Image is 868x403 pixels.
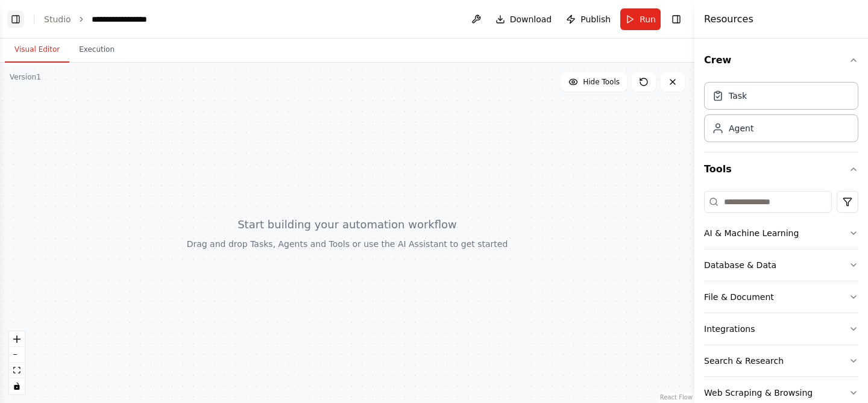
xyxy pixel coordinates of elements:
button: Database & Data [704,249,858,281]
span: Download [510,13,552,25]
button: Show left sidebar [7,11,24,28]
h4: Resources [704,12,753,27]
div: React Flow controls [9,331,25,394]
button: Tools [704,152,858,186]
button: fit view [9,363,25,378]
button: Execution [69,37,124,63]
button: toggle interactivity [9,378,25,394]
button: Download [491,8,557,30]
div: Task [729,90,747,102]
div: Crew [704,77,858,152]
button: Visual Editor [5,37,69,63]
span: Publish [580,13,611,25]
button: File & Document [704,281,858,313]
span: Hide Tools [583,77,620,87]
a: Studio [44,14,71,24]
button: Crew [704,43,858,77]
button: zoom out [9,347,25,363]
button: Integrations [704,313,858,345]
button: Publish [561,8,615,30]
button: Hide right sidebar [668,11,685,28]
div: Version 1 [10,72,41,82]
button: Search & Research [704,345,858,376]
button: zoom in [9,331,25,347]
button: Hide Tools [561,72,627,92]
button: Run [620,8,661,30]
button: AI & Machine Learning [704,217,858,249]
nav: breadcrumb [44,13,175,25]
span: Run [640,13,656,25]
a: React Flow attribution [660,394,693,401]
div: Agent [729,122,753,134]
